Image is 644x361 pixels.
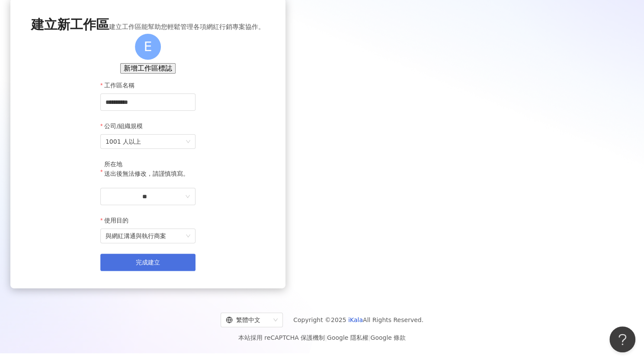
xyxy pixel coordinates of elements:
div: 繁體中文 [226,313,270,327]
a: iKala [348,316,363,323]
div: 所在地 [104,159,189,169]
label: 使用目的 [100,216,135,225]
p: 送出後無法修改，請謹慎填寫。 [104,169,189,178]
a: Google 隱私權 [327,334,368,341]
span: 建立工作區能幫助您輕鬆管理各項網紅行銷專案協作。 [109,22,265,32]
span: 建立新工作區 [31,16,109,34]
input: 工作區名稱 [100,93,195,111]
a: Google 條款 [370,334,406,341]
label: 工作區名稱 [100,81,141,90]
label: 公司/組織規模 [100,121,149,131]
span: down [185,194,190,199]
span: | [368,334,371,341]
span: | [325,334,327,341]
span: Copyright © 2025 All Rights Reserved. [293,315,423,325]
span: E [144,36,152,57]
iframe: Help Scout Beacon - Open [609,326,635,352]
span: 與網紅溝通與執行商案 [106,229,190,243]
span: 完成建立 [136,259,160,266]
span: 1001 人以上 [106,135,190,148]
span: 本站採用 reCAPTCHA 保護機制 [238,332,406,343]
button: 完成建立 [100,254,195,271]
button: 新增工作區標誌 [120,63,176,74]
